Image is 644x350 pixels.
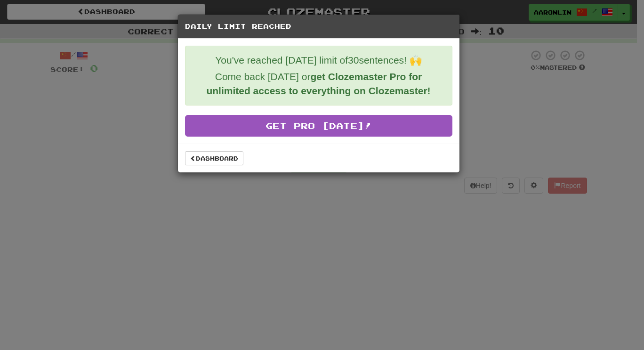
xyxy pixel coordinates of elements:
[185,151,243,165] a: Dashboard
[206,71,430,96] strong: get Clozemaster Pro for unlimited access to everything on Clozemaster!
[193,70,445,98] p: Come back [DATE] or
[193,53,445,67] p: You've reached [DATE] limit of 30 sentences! 🙌
[185,115,452,137] a: Get Pro [DATE]!
[185,22,452,31] h5: Daily Limit Reached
